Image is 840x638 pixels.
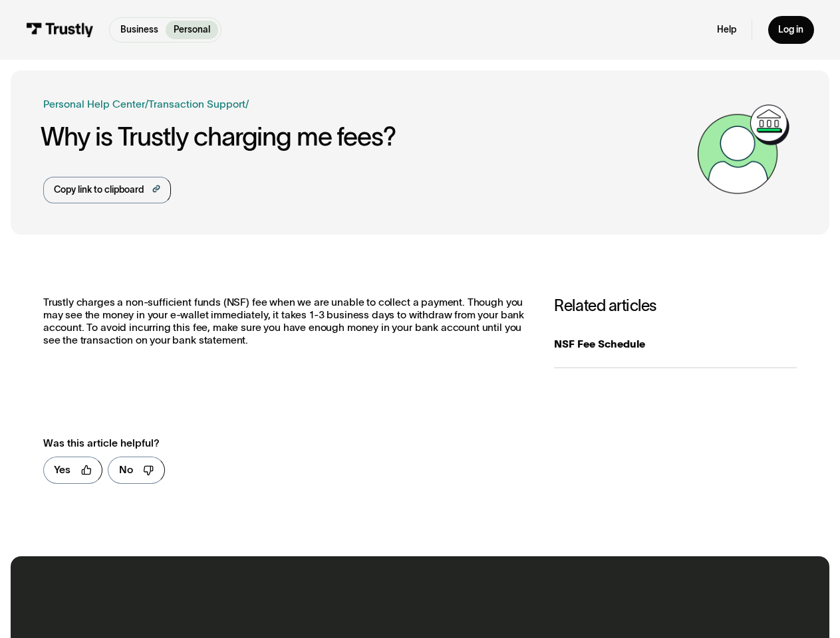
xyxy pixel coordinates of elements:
[554,296,797,315] h3: Related articles
[717,24,736,36] a: Help
[166,21,217,39] a: Personal
[41,122,690,151] h1: Why is Trustly charging me fees?
[120,23,158,37] p: Business
[554,336,797,352] div: NSF Fee Schedule
[43,96,145,112] a: Personal Help Center
[778,24,803,36] div: Log in
[768,16,814,43] a: Log in
[245,96,249,112] div: /
[145,96,148,112] div: /
[148,98,245,110] a: Transaction Support
[54,183,144,197] div: Copy link to clipboard
[26,23,94,37] img: Trustly Logo
[112,21,166,39] a: Business
[43,177,171,203] a: Copy link to clipboard
[43,296,528,346] p: Trustly charges a non-sufficient funds (NSF) fee when we are unable to collect a payment. Though ...
[108,457,165,484] a: No
[54,462,70,477] div: Yes
[43,457,103,484] a: Yes
[119,462,133,477] div: No
[174,23,210,37] p: Personal
[554,320,797,368] a: NSF Fee Schedule
[43,435,501,451] div: Was this article helpful?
